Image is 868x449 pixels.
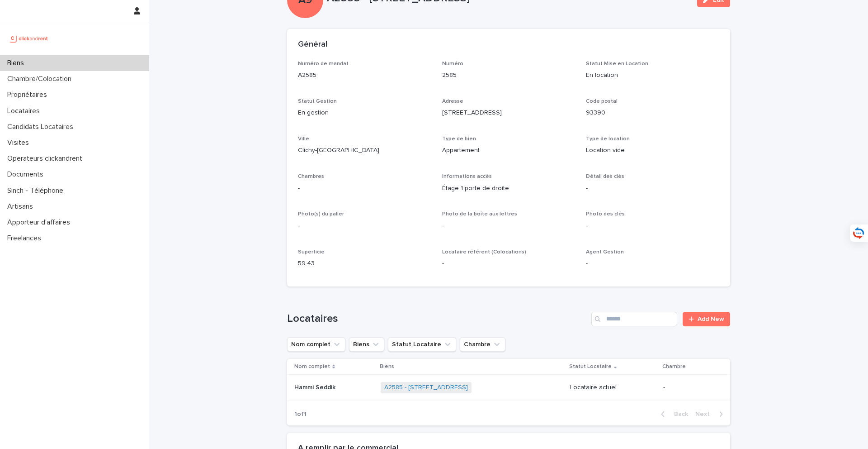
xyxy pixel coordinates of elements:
[294,362,330,372] p: Nom complet
[663,384,716,392] p: -
[570,384,656,392] p: Locataire actuel
[442,108,576,118] p: [STREET_ADDRESS]
[4,154,90,163] p: Operateurs clickandrent
[294,382,337,392] p: Hammi Seddik
[287,403,314,425] p: 1 of 1
[4,59,31,67] p: Biens
[298,249,325,255] span: Superficie
[298,71,431,80] p: A2585
[4,186,71,195] p: Sinch - Téléphone
[683,312,730,326] a: Add New
[287,312,588,325] h1: Locataires
[586,259,719,268] p: -
[4,218,77,227] p: Apporteur d'affaires
[586,174,624,179] span: Détail des clés
[7,29,51,48] img: UCB0brd3T0yccxBKYDjQ
[442,136,476,142] span: Type de bien
[298,40,327,50] h2: Général
[692,410,730,418] button: Next
[4,170,51,179] p: Documents
[442,71,576,80] p: 2585
[442,146,576,155] p: Appartement
[586,221,719,231] p: -
[669,411,688,417] span: Back
[298,184,431,193] p: -
[442,259,576,268] p: -
[287,337,345,352] button: Nom complet
[4,91,54,99] p: Propriétaires
[460,337,505,352] button: Chambre
[442,249,526,255] span: Locataire référent (Colocations)
[586,136,630,142] span: Type de location
[298,174,324,179] span: Chambres
[695,411,715,417] span: Next
[298,221,431,231] p: -
[442,174,492,179] span: Informations accès
[442,221,576,231] p: -
[298,259,431,268] p: 59.43
[569,362,612,372] p: Statut Locataire
[384,384,468,392] a: A2585 - [STREET_ADDRESS]
[4,123,80,131] p: Candidats Locataires
[654,410,692,418] button: Back
[442,184,576,193] p: Étage 1 porte de droite
[442,211,517,217] span: Photo de la boîte aux lettres
[442,61,463,67] span: Numéro
[586,61,648,67] span: Statut Mise en Location
[298,136,309,142] span: Ville
[662,362,686,372] p: Chambre
[4,139,36,147] p: Visites
[4,234,48,243] p: Freelances
[591,312,677,326] input: Search
[298,99,337,104] span: Statut Gestion
[298,61,349,67] span: Numéro de mandat
[4,75,79,83] p: Chambre/Colocation
[349,337,384,352] button: Biens
[298,211,344,217] span: Photo(s) du palier
[586,249,624,255] span: Agent Gestion
[380,362,394,372] p: Biens
[298,108,431,118] p: En gestion
[4,107,47,115] p: Locataires
[388,337,456,352] button: Statut Locataire
[298,146,431,155] p: Clichy-[GEOGRAPHIC_DATA]
[586,108,719,118] p: 93390
[698,316,724,322] span: Add New
[442,99,463,104] span: Adresse
[287,375,730,401] tr: Hammi SeddikHammi Seddik A2585 - [STREET_ADDRESS] Locataire actuel-
[4,202,40,211] p: Artisans
[586,99,618,104] span: Code postal
[586,71,719,80] p: En location
[586,184,719,193] p: -
[586,146,719,155] p: Location vide
[586,211,625,217] span: Photo des clés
